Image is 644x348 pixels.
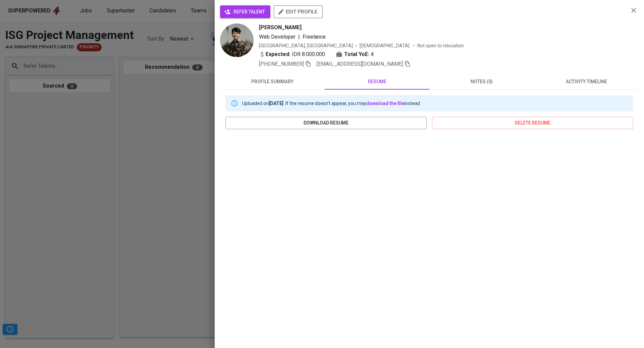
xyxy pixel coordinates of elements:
[259,23,302,32] span: [PERSON_NAME]
[225,135,633,336] iframe: 36dd4a2aefbeb5d87497302ed6c93980.pdf
[344,50,369,58] b: Total YoE:
[259,50,325,58] div: IDR 8.000.000
[224,78,321,86] span: profile summary
[259,42,353,49] div: [GEOGRAPHIC_DATA], [GEOGRAPHIC_DATA]
[298,33,300,41] span: |
[259,34,296,40] span: Web Developer
[220,23,254,57] img: fbd4dd88fe014e59f9ee0a362fef248e.jpg
[220,5,270,18] button: refer talent
[371,50,374,58] span: 4
[432,117,633,129] button: delete resume
[433,78,530,86] span: notes (0)
[269,101,283,106] b: [DATE]
[366,101,404,106] a: download the file
[279,7,317,16] span: edit profile
[266,50,290,58] b: Expected:
[242,97,421,109] div: Uploaded on . If the resume doesn't appear, you may instead.
[329,78,425,86] span: resume
[274,5,323,18] button: edit profile
[317,61,403,67] span: [EMAIL_ADDRESS][DOMAIN_NAME]
[437,119,628,127] span: delete resume
[225,117,427,129] button: download resume
[231,119,421,127] span: download resume
[274,9,323,14] a: edit profile
[417,42,464,49] p: Not open to relocation
[303,34,326,40] span: Freelance
[538,78,635,86] span: activity timeline
[360,42,411,49] span: [DEMOGRAPHIC_DATA]
[225,8,265,16] span: refer talent
[259,61,304,67] span: [PHONE_NUMBER]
